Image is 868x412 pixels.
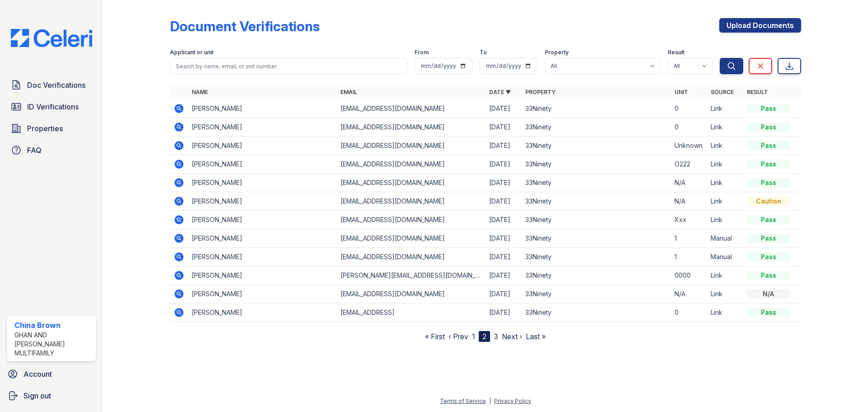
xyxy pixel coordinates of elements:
img: CE_Logo_Blue-a8612792a0a2168367f1c8372b55b34899dd931a85d93a1a3d3e32e68fde9ad4.png [4,29,99,47]
td: [EMAIL_ADDRESS][DOMAIN_NAME] [337,174,486,192]
a: Unit [675,89,688,95]
a: ‹ Prev [448,332,468,341]
a: FAQ [7,141,96,159]
td: [EMAIL_ADDRESS][DOMAIN_NAME] [337,155,486,174]
span: FAQ [27,145,42,156]
div: Caution [747,197,790,206]
td: [PERSON_NAME] [188,118,337,137]
div: Pass [747,178,790,187]
td: [EMAIL_ADDRESS][DOMAIN_NAME] [337,285,486,303]
a: Doc Verifications [7,76,96,94]
span: Account [24,369,52,379]
td: 33Ninety [522,192,670,211]
td: [PERSON_NAME] [188,248,337,266]
div: China Brown [14,320,92,331]
td: 0 [671,303,707,322]
a: Privacy Policy [494,398,531,404]
span: ID Verifications [27,101,79,112]
div: Pass [747,123,790,132]
span: Doc Verifications [27,80,85,90]
td: [EMAIL_ADDRESS][DOMAIN_NAME] [337,211,486,229]
td: [EMAIL_ADDRESS][DOMAIN_NAME] [337,118,486,137]
div: N/A [747,289,790,298]
td: [DATE] [486,266,522,285]
span: Properties [27,123,63,134]
td: 33Ninety [522,285,670,303]
label: Property [545,49,569,56]
td: [DATE] [486,248,522,266]
a: Properties [7,119,96,137]
div: Pass [747,308,790,317]
td: [PERSON_NAME] [188,99,337,118]
td: Link [707,285,743,303]
td: Link [707,192,743,211]
td: [DATE] [486,99,522,118]
td: 33Ninety [522,99,670,118]
td: Link [707,266,743,285]
td: [PERSON_NAME] [188,211,337,229]
td: [DATE] [486,118,522,137]
td: N/A [671,192,707,211]
td: 33Ninety [522,266,670,285]
td: 1 [671,248,707,266]
label: From [415,49,429,56]
label: Result [668,49,684,56]
a: Account [4,365,99,383]
td: 1 [671,229,707,248]
a: Property [525,89,556,95]
td: [PERSON_NAME] [188,303,337,322]
td: Link [707,303,743,322]
td: [PERSON_NAME] [188,229,337,248]
td: [DATE] [486,192,522,211]
a: Next › [502,332,522,341]
a: Sign out [4,387,99,405]
span: Sign out [24,390,51,401]
a: Upload Documents [719,18,801,33]
div: Pass [747,271,790,280]
td: [DATE] [486,174,522,192]
a: ID Verifications [7,98,96,116]
td: Link [707,137,743,155]
td: [DATE] [486,137,522,155]
div: Pass [747,215,790,224]
td: [EMAIL_ADDRESS][DOMAIN_NAME] [337,248,486,266]
td: 0 [671,118,707,137]
td: [EMAIL_ADDRESS][DOMAIN_NAME] [337,229,486,248]
div: Ghan and [PERSON_NAME] Multifamily [14,331,92,358]
a: Source [711,89,734,95]
td: [PERSON_NAME] [188,174,337,192]
td: 33Ninety [522,118,670,137]
div: | [489,398,491,404]
a: 1 [472,332,475,341]
td: Link [707,174,743,192]
td: [PERSON_NAME] [188,192,337,211]
td: [EMAIL_ADDRESS] [337,303,486,322]
label: To [480,49,487,56]
a: Result [747,89,768,95]
td: [DATE] [486,155,522,174]
a: Email [340,89,357,95]
td: Unknown [671,137,707,155]
td: [PERSON_NAME] [188,266,337,285]
td: 33Ninety [522,137,670,155]
td: 33Ninety [522,211,670,229]
a: Name [192,89,208,95]
td: Manual [707,229,743,248]
td: Link [707,99,743,118]
td: 0000 [671,266,707,285]
div: Pass [747,104,790,113]
td: 33Ninety [522,303,670,322]
td: Xxx [671,211,707,229]
td: [EMAIL_ADDRESS][DOMAIN_NAME] [337,99,486,118]
td: [PERSON_NAME][EMAIL_ADDRESS][DOMAIN_NAME] [337,266,486,285]
td: N/A [671,174,707,192]
label: Applicant or unit [170,49,213,56]
td: [EMAIL_ADDRESS][DOMAIN_NAME] [337,137,486,155]
div: Pass [747,252,790,261]
div: Pass [747,160,790,169]
input: Search by name, email, or unit number [170,58,407,74]
td: 33Ninety [522,248,670,266]
div: Document Verifications [170,18,320,34]
a: Date ▼ [489,89,511,95]
div: Pass [747,141,790,150]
